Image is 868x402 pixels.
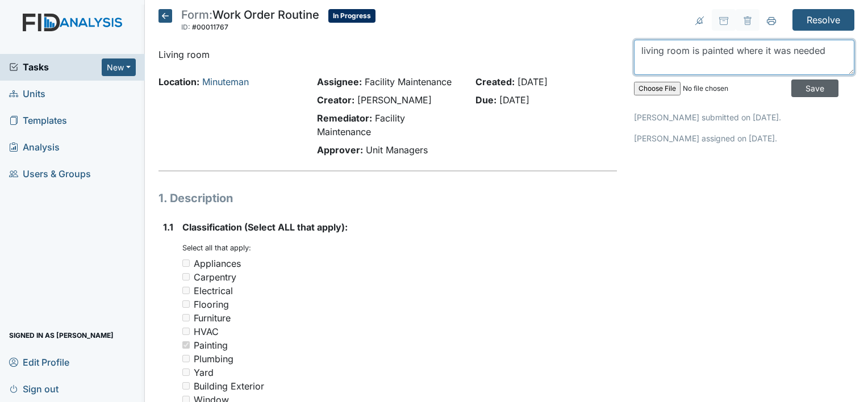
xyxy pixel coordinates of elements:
[182,273,190,280] input: Carpentry
[9,85,45,103] span: Units
[182,259,190,267] input: Appliances
[158,76,199,87] strong: Location:
[518,76,548,87] span: [DATE]
[182,287,190,294] input: Electrical
[9,60,102,74] a: Tasks
[194,379,264,393] div: Building Exterior
[9,112,67,129] span: Templates
[182,341,190,349] input: Painting
[202,76,249,87] a: Minuteman
[328,9,375,23] span: In Progress
[9,165,91,183] span: Users & Groups
[182,328,190,335] input: HVAC
[158,190,617,207] h1: 1. Description
[499,94,529,106] span: [DATE]
[317,94,354,106] strong: Creator:
[182,300,190,308] input: Flooring
[9,380,59,397] span: Sign out
[182,355,190,362] input: Plumbing
[194,352,233,366] div: Plumbing
[194,366,214,379] div: Yard
[182,314,190,321] input: Furniture
[181,23,190,31] span: ID:
[182,368,190,376] input: Yard
[634,111,854,123] p: [PERSON_NAME] submitted on [DATE].
[9,326,114,344] span: Signed in as [PERSON_NAME]
[9,139,60,156] span: Analysis
[791,79,838,97] input: Save
[792,9,854,31] input: Resolve
[194,270,236,284] div: Carpentry
[102,58,136,76] button: New
[317,76,362,87] strong: Assignee:
[182,244,251,252] small: Select all that apply:
[182,382,190,390] input: Building Exterior
[634,132,854,144] p: [PERSON_NAME] assigned on [DATE].
[182,221,348,233] span: Classification (Select ALL that apply):
[158,48,617,61] p: Living room
[194,298,229,311] div: Flooring
[365,76,452,87] span: Facility Maintenance
[317,112,372,124] strong: Remediator:
[194,338,228,352] div: Painting
[194,257,241,270] div: Appliances
[163,220,173,234] label: 1.1
[194,311,231,325] div: Furniture
[194,284,233,298] div: Electrical
[192,23,228,31] span: #00011767
[194,325,219,338] div: HVAC
[181,9,319,34] div: Work Order Routine
[9,353,69,371] span: Edit Profile
[181,8,212,22] span: Form:
[366,144,428,156] span: Unit Managers
[475,76,515,87] strong: Created:
[357,94,432,106] span: [PERSON_NAME]
[475,94,496,106] strong: Due:
[317,144,363,156] strong: Approver:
